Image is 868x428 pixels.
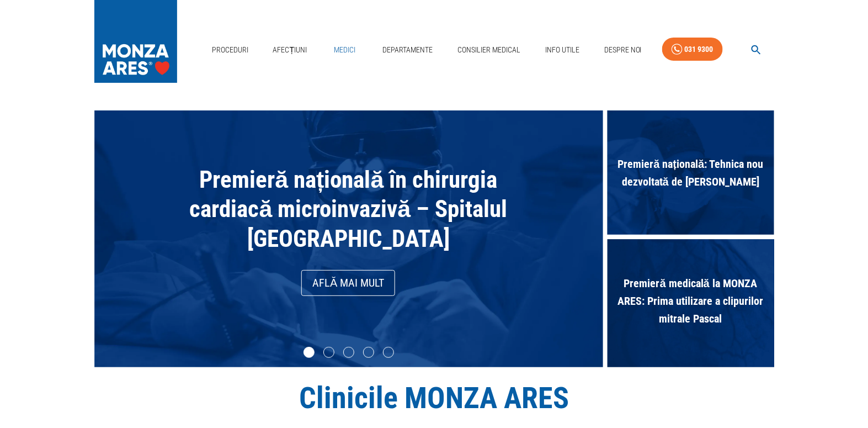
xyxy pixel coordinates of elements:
[608,239,774,368] div: Premieră medicală la MONZA ARES: Prima utilizare a clipurilor mitrale Pascal
[662,38,723,61] a: 031 9300
[453,39,525,61] a: Consilier Medical
[608,269,774,333] span: Premieră medicală la MONZA ARES: Prima utilizare a clipurilor mitrale Pascal
[363,347,374,358] li: slide item 4
[301,270,395,296] a: Află mai mult
[190,166,508,252] span: Premieră națională în chirurgia cardiacă microinvazivă – Spitalul [GEOGRAPHIC_DATA]
[685,43,713,56] div: 031 9300
[94,381,774,415] h1: Clinicile MONZA ARES
[207,39,253,61] a: Proceduri
[269,39,312,61] a: Afecțiuni
[323,347,334,358] li: slide item 2
[303,347,315,358] li: slide item 1
[608,150,774,196] span: Premieră națională: Tehnica nou dezvoltată de [PERSON_NAME]
[379,39,438,61] a: Departamente
[343,347,354,358] li: slide item 3
[541,39,584,61] a: Info Utile
[608,110,774,239] div: Premieră națională: Tehnica nou dezvoltată de [PERSON_NAME]
[600,39,646,61] a: Despre Noi
[383,347,394,358] li: slide item 5
[327,39,363,61] a: Medici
